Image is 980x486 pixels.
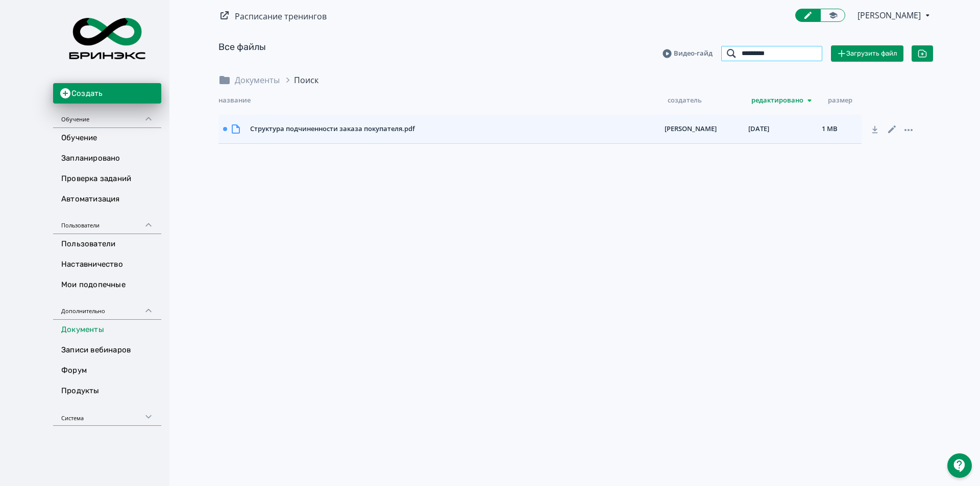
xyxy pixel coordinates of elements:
[282,74,318,86] div: Поиск
[218,94,668,107] div: Название
[857,9,922,21] span: Айгуль Мингазова
[53,83,161,104] button: Создать
[831,45,903,62] button: Загрузить файл
[818,120,862,138] div: 1 MB
[53,234,161,254] a: Пользователи
[660,120,744,138] div: [PERSON_NAME]
[53,128,161,148] a: Обучение
[663,48,713,59] a: Видео-гайд
[61,6,153,71] img: https://files.teachbase.ru/system/account/52438/logo/medium-8cc39d3de9861fc31387165adde7979b.png
[218,41,266,53] a: Все файлы
[820,9,845,22] a: Переключиться в режим ученика
[53,381,161,401] a: Продукты
[748,124,769,134] span: [DATE]
[828,94,869,107] div: Размер
[53,401,161,426] div: Система
[53,361,161,381] a: Форум
[53,169,161,189] a: Проверка заданий
[751,94,828,107] div: Редактировано
[53,104,161,128] div: Обучение
[235,11,327,22] a: Расписание тренингов
[53,210,161,234] div: Пользователи
[231,74,280,86] div: Документы
[218,115,862,144] div: Структура подчиненности заказа покупателя.pdf[PERSON_NAME][DATE]1 MB
[53,295,161,320] div: Дополнительно
[294,74,318,86] div: Поиск
[53,148,161,169] a: Запланировано
[53,275,161,295] a: Мои подопечные
[668,94,751,107] div: Создатель
[53,189,161,210] a: Автоматизация
[53,254,161,275] a: Наставничество
[53,320,161,340] a: Документы
[246,120,660,138] div: Структура подчиненности заказа покупателя.pdf
[53,340,161,361] a: Записи вебинаров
